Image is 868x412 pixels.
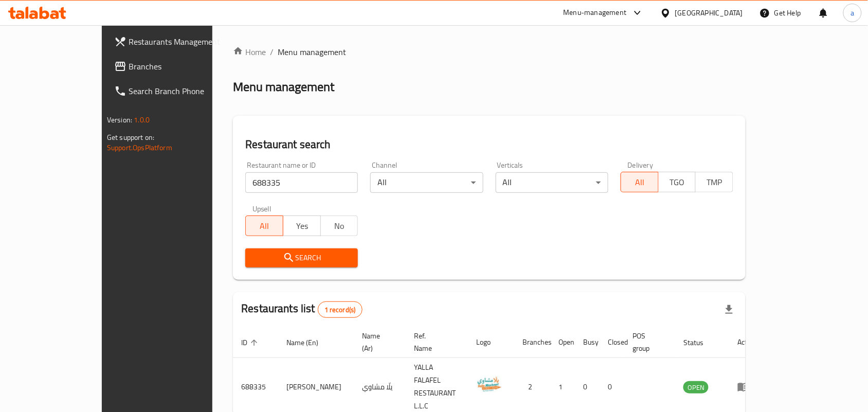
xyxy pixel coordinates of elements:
span: Name (Ar) [362,330,393,354]
span: ID [241,336,261,349]
button: TMP [695,172,733,192]
span: Yes [287,219,317,234]
div: All [496,172,608,193]
button: No [320,216,358,236]
label: Upsell [252,205,272,212]
div: Total records count [318,301,363,318]
button: Yes [283,216,321,236]
h2: Restaurants list [241,301,362,318]
span: TMP [700,175,729,190]
button: All [245,216,283,236]
th: Busy [575,327,600,358]
img: Yalla Mashawi [476,372,502,398]
span: OPEN [683,382,709,393]
button: TGO [658,172,696,192]
span: Name (En) [286,336,332,349]
button: All [621,172,659,192]
span: TGO [663,175,692,190]
div: Menu [737,381,756,393]
nav: breadcrumb [233,46,746,58]
span: Branches [129,60,239,73]
span: Version: [107,113,132,127]
th: Logo [468,327,514,358]
div: Menu-management [564,7,627,19]
button: Search [245,248,358,267]
span: All [625,175,655,190]
a: Branches [106,54,247,79]
th: Closed [600,327,624,358]
label: Delivery [628,162,654,169]
th: Branches [514,327,550,358]
th: Open [550,327,575,358]
a: Search Branch Phone [106,79,247,103]
h2: Menu management [233,79,334,95]
span: 1 record(s) [318,305,362,315]
a: Home [233,46,266,58]
h2: Restaurant search [245,137,733,152]
span: Status [683,336,717,349]
span: a [851,7,854,19]
span: Restaurants Management [129,35,239,48]
span: Search Branch Phone [129,85,239,97]
li: / [270,46,274,58]
th: Action [729,327,765,358]
input: Search for restaurant name or ID.. [245,172,358,193]
span: Menu management [278,46,346,58]
span: No [325,219,354,234]
div: OPEN [683,381,709,393]
div: All [370,172,483,193]
span: Ref. Name [414,330,456,354]
div: Export file [717,297,742,322]
span: All [250,219,279,234]
span: Search [254,252,350,264]
span: POS group [632,330,663,354]
span: 1.0.0 [134,113,150,127]
div: [GEOGRAPHIC_DATA] [675,7,743,19]
a: Restaurants Management [106,29,247,54]
span: Get support on: [107,131,154,144]
a: Support.OpsPlatform [107,141,172,154]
